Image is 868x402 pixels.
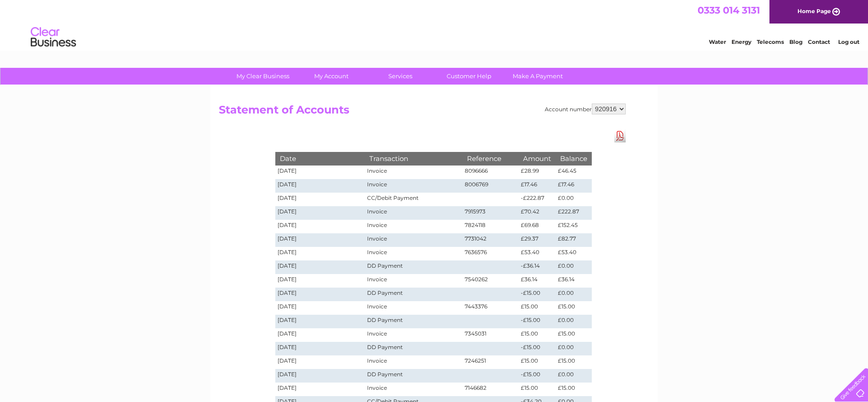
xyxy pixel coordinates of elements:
a: Customer Help [432,68,506,85]
td: DD Payment [365,315,462,328]
td: 7443376 [462,301,519,315]
td: 7146682 [462,383,519,396]
td: [DATE] [275,328,365,342]
td: [DATE] [275,206,365,220]
td: £53.40 [556,247,592,260]
td: £152.45 [556,220,592,233]
td: £15.00 [556,355,592,369]
td: £0.00 [556,260,592,274]
div: Clear Business is a trading name of Verastar Limited (registered in [GEOGRAPHIC_DATA] No. 3667643... [221,5,648,44]
th: Amount [519,152,556,165]
td: £17.46 [519,179,556,193]
td: [DATE] [275,247,365,260]
td: 7345031 [462,328,519,342]
a: Blog [789,38,802,45]
td: £15.00 [556,383,592,396]
td: 7246251 [462,355,519,369]
td: Invoice [365,233,462,247]
td: £15.00 [556,301,592,315]
td: DD Payment [365,342,462,355]
a: Water [709,38,726,45]
td: £0.00 [556,193,592,206]
td: DD Payment [365,288,462,301]
td: £28.99 [519,166,556,179]
td: £17.46 [556,179,592,193]
td: -£222.87 [519,193,556,206]
td: £70.42 [519,206,556,220]
a: My Account [294,68,369,85]
td: £15.00 [556,328,592,342]
h2: Statement of Accounts [219,104,626,121]
td: £82.77 [556,233,592,247]
td: -£15.00 [519,315,556,328]
td: Invoice [365,179,462,193]
td: £222.87 [556,206,592,220]
td: [DATE] [275,383,365,396]
th: Balance [556,152,592,165]
a: 0333 014 3131 [698,5,760,16]
td: -£36.14 [519,260,556,274]
th: Reference [462,152,519,165]
td: [DATE] [275,288,365,301]
td: [DATE] [275,233,365,247]
td: -£15.00 [519,369,556,383]
td: 7731042 [462,233,519,247]
td: £36.14 [519,274,556,288]
td: 7636576 [462,247,519,260]
td: 8006769 [462,179,519,193]
td: [DATE] [275,301,365,315]
td: Invoice [365,166,462,179]
td: [DATE] [275,315,365,328]
a: Services [363,68,438,85]
td: Invoice [365,274,462,288]
td: DD Payment [365,369,462,383]
td: [DATE] [275,342,365,355]
a: Telecoms [757,38,784,45]
td: Invoice [365,301,462,315]
td: 7540262 [462,274,519,288]
td: [DATE] [275,355,365,369]
td: Invoice [365,220,462,233]
td: [DATE] [275,369,365,383]
a: Contact [808,38,830,45]
td: £15.00 [519,328,556,342]
td: -£15.00 [519,342,556,355]
td: [DATE] [275,193,365,206]
td: Invoice [365,355,462,369]
td: [DATE] [275,166,365,179]
td: Invoice [365,328,462,342]
td: £15.00 [519,383,556,396]
td: Invoice [365,383,462,396]
td: £53.40 [519,247,556,260]
img: logo.png [30,24,76,51]
td: £15.00 [519,355,556,369]
td: £29.37 [519,233,556,247]
td: Invoice [365,206,462,220]
td: DD Payment [365,260,462,274]
td: £36.14 [556,274,592,288]
td: £0.00 [556,315,592,328]
a: My Clear Business [226,68,300,85]
td: 7915973 [462,206,519,220]
td: [DATE] [275,220,365,233]
td: £0.00 [556,342,592,355]
td: £46.45 [556,166,592,179]
td: Invoice [365,247,462,260]
div: Account number [545,104,626,114]
td: 8096666 [462,166,519,179]
td: £69.68 [519,220,556,233]
a: Log out [838,38,859,45]
a: Download Pdf [614,129,626,142]
td: 7824118 [462,220,519,233]
td: [DATE] [275,179,365,193]
th: Date [275,152,365,165]
td: CC/Debit Payment [365,193,462,206]
td: £0.00 [556,288,592,301]
a: Make A Payment [500,68,575,85]
td: £15.00 [519,301,556,315]
td: -£15.00 [519,288,556,301]
th: Transaction [365,152,462,165]
a: Energy [731,38,751,45]
td: £0.00 [556,369,592,383]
